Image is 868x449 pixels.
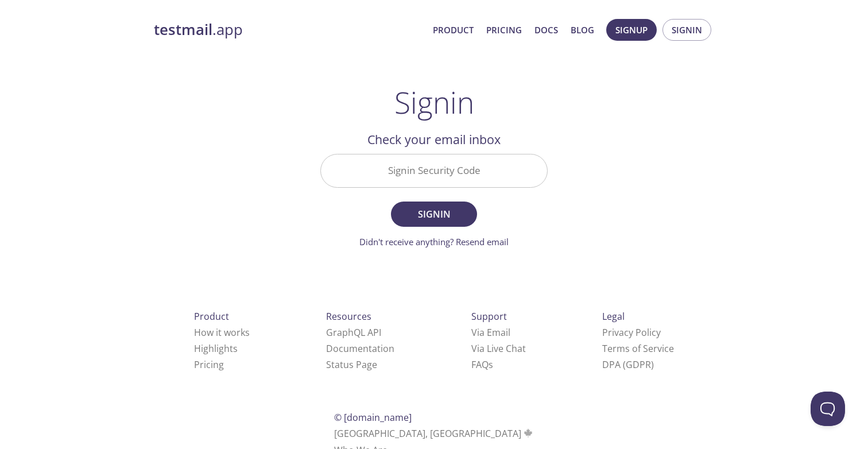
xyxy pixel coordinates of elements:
a: Privacy Policy [602,326,661,339]
a: Blog [571,22,594,37]
a: How it works [194,326,250,339]
strong: testmail [154,20,212,40]
span: [GEOGRAPHIC_DATA], [GEOGRAPHIC_DATA] [334,427,534,440]
iframe: Help Scout Beacon - Open [811,392,845,426]
a: Terms of Service [602,342,674,355]
span: Signin [404,206,464,222]
a: Status Page [326,358,377,371]
a: GraphQL API [326,326,381,339]
button: Signin [662,19,711,41]
a: Pricing [486,22,522,37]
span: Resources [326,310,371,323]
span: © [DOMAIN_NAME] [334,411,412,424]
span: Legal [602,310,625,323]
a: testmail.app [154,20,424,40]
a: Pricing [194,358,224,371]
a: Highlights [194,342,238,355]
button: Signup [606,19,657,41]
a: FAQ [471,358,493,371]
a: Docs [534,22,558,37]
a: DPA (GDPR) [602,358,654,371]
a: Via Live Chat [471,342,526,355]
a: Didn't receive anything? Resend email [359,236,509,247]
span: Product [194,310,229,323]
h2: Check your email inbox [320,130,548,149]
span: s [489,358,493,371]
a: Product [433,22,474,37]
h1: Signin [394,85,474,119]
a: Via Email [471,326,510,339]
a: Documentation [326,342,394,355]
span: Signin [672,22,702,37]
button: Signin [391,202,477,227]
span: Signup [615,22,648,37]
span: Support [471,310,507,323]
